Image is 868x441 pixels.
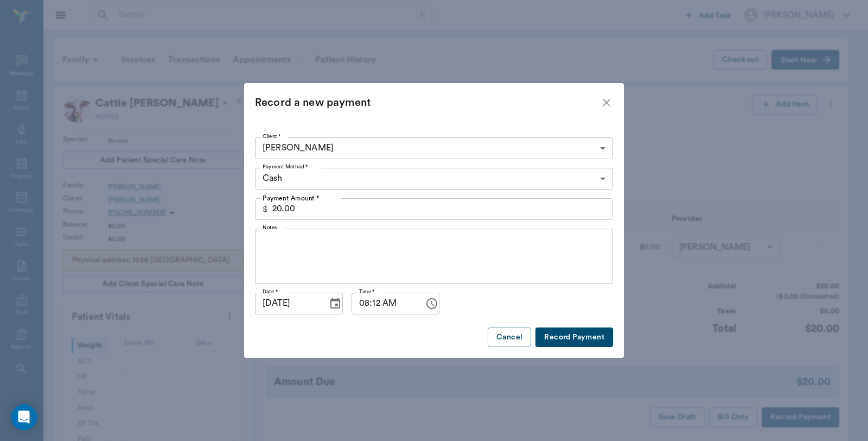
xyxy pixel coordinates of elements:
[255,168,613,190] div: Cash
[421,293,443,314] button: Choose time, selected time is 8:12 AM
[488,327,531,348] button: Cancel
[263,163,308,171] label: Payment Method *
[272,198,613,220] input: 0.00
[600,96,613,109] button: close
[255,293,320,314] input: MM/DD/YYYY
[324,293,346,314] button: Choose date, selected date is Sep 18, 2025
[535,327,613,348] button: Record Payment
[263,288,278,295] label: Date *
[11,404,37,430] div: Open Intercom Messenger
[263,224,277,231] label: Notes
[352,293,417,314] input: hh:mm aa
[255,94,600,111] div: Record a new payment
[263,203,268,216] p: $
[263,193,320,203] p: Payment Amount *
[263,133,281,140] label: Client *
[359,288,375,295] label: Time *
[255,137,613,159] div: [PERSON_NAME]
